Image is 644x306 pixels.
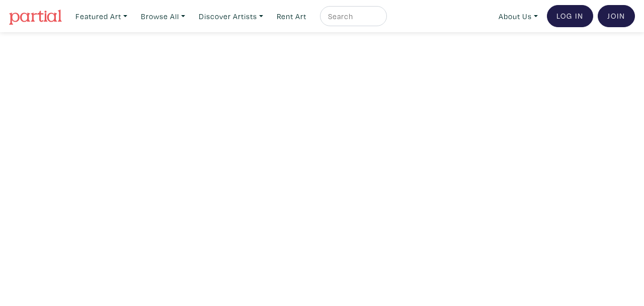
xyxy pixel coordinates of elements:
a: Rent Art [272,6,311,27]
a: Browse All [136,6,190,27]
input: Search [327,10,377,23]
a: Featured Art [71,6,132,27]
a: Discover Artists [194,6,268,27]
a: Join [598,5,635,27]
a: Log In [547,5,593,27]
a: About Us [494,6,542,27]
